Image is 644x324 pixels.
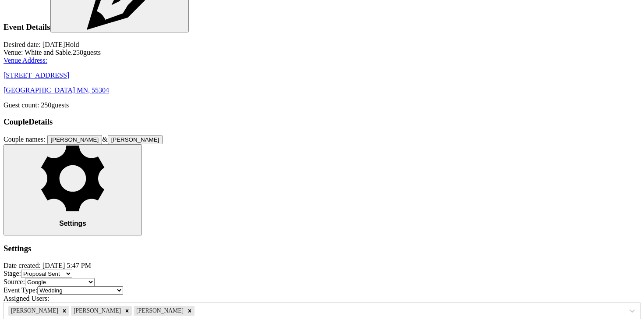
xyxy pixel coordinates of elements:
h3: Couple Details [4,117,640,127]
div: [PERSON_NAME] [8,306,60,316]
p: [STREET_ADDRESS] [4,71,640,79]
span: . [71,49,73,56]
span: Couple names: [4,135,47,143]
label: Source: [4,278,25,285]
p: [GEOGRAPHIC_DATA] MN, 55304 [4,86,640,94]
button: Settings [4,144,142,235]
span: Date created: [4,262,42,269]
span: 250 guests [41,101,69,109]
label: Stage: [4,270,21,277]
h3: Settings [4,244,640,253]
button: [PERSON_NAME] [108,135,163,144]
a: Venue Address: [STREET_ADDRESS][GEOGRAPHIC_DATA] MN, 55304 [4,57,640,94]
span: [DATE] [42,41,79,48]
label: Event Type: [4,286,37,294]
label: Assigned Users: [4,295,49,302]
button: [PERSON_NAME] [47,135,103,144]
span: & [47,135,163,143]
span: Desired date: [4,41,42,48]
div: [PERSON_NAME] [134,306,185,316]
span: Hold [65,41,79,48]
span: Venue: [4,49,25,56]
span: Guest count: [4,101,41,109]
span: 250 guests [73,49,101,56]
span: [DATE] 5:47 PM [42,262,91,269]
span: Venue Address: [4,57,47,64]
div: [PERSON_NAME] [71,306,122,316]
span: White and Sable [25,49,71,56]
h3: Settings [7,220,138,228]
